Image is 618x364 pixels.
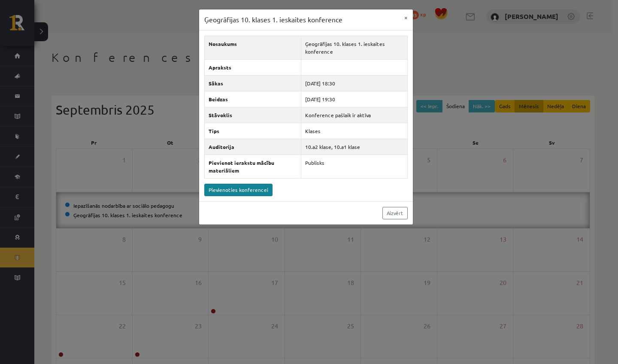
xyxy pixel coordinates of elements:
td: Ģeogrāfijas 10. klases 1. ieskaites konference [301,36,407,59]
th: Tips [204,123,301,139]
th: Auditorija [204,139,301,155]
a: Aizvērt [382,207,408,219]
td: [DATE] 19:30 [301,91,407,107]
th: Stāvoklis [204,107,301,123]
td: Publisks [301,155,407,178]
td: 10.a2 klase, 10.a1 klase [301,139,407,155]
td: Konference pašlaik ir aktīva [301,107,407,123]
th: Sākas [204,75,301,91]
th: Apraksts [204,59,301,75]
button: × [399,9,413,26]
h3: Ģeogrāfijas 10. klases 1. ieskaites konference [204,15,342,25]
th: Nosaukums [204,36,301,59]
td: [DATE] 18:30 [301,75,407,91]
th: Beidzas [204,91,301,107]
a: Pievienoties konferencei [204,184,273,196]
th: Pievienot ierakstu mācību materiāliem [204,155,301,178]
td: Klases [301,123,407,139]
